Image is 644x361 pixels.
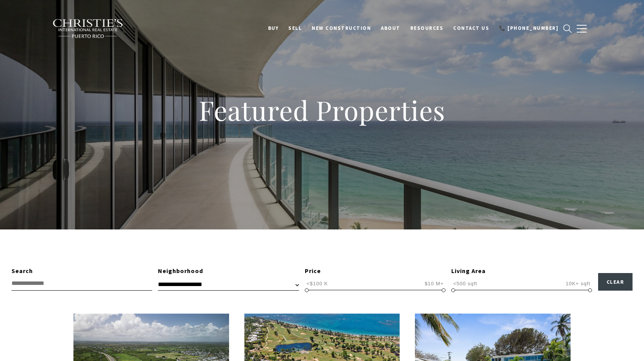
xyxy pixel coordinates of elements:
div: Neighborhood [158,266,299,276]
span: <$100 K [305,280,330,287]
span: 📞 [PHONE_NUMBER] [499,25,558,31]
a: Resources [405,21,449,36]
span: 10K+ sqft [564,280,592,287]
h1: Featured Properties [150,93,494,127]
span: <500 sqft [451,280,479,287]
div: Price [305,266,446,276]
a: BUY [263,21,284,36]
a: 📞 [PHONE_NUMBER] [494,21,563,36]
span: $10 M+ [423,280,446,287]
a: About [376,21,405,36]
span: New Construction [312,25,371,31]
div: Search [11,266,152,276]
a: SELL [283,21,307,36]
img: Christie's International Real Estate black text logo [52,19,124,39]
div: Living Area [451,266,592,276]
span: Contact Us [453,25,489,31]
a: New Construction [307,21,376,36]
button: Clear [598,273,633,291]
